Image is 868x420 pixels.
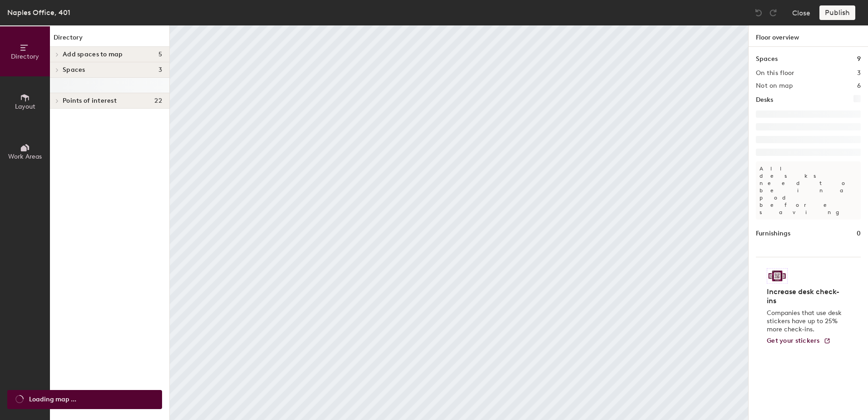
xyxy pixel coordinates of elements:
[756,161,861,220] p: All desks need to be in a pod before saving
[756,70,794,77] h2: On this floor
[857,54,861,64] h1: 9
[857,229,861,239] h1: 0
[15,103,35,110] span: Layout
[749,25,868,47] h1: Floor overview
[767,337,820,345] span: Get your stickers
[767,287,844,305] h4: Increase desk check-ins
[11,53,39,60] span: Directory
[29,395,76,405] span: Loading map ...
[50,33,169,47] h1: Directory
[158,51,162,58] span: 5
[769,8,778,17] img: Redo
[767,268,788,284] img: Sticker logo
[767,337,831,345] a: Get your stickers
[857,70,861,77] h2: 3
[756,229,790,239] h1: Furnishings
[767,309,844,334] p: Companies that use desk stickers have up to 25% more check-ins.
[754,8,763,17] img: Undo
[857,82,861,90] h2: 6
[756,95,773,105] h1: Desks
[63,66,85,74] span: Spaces
[170,25,748,420] canvas: Map
[63,97,117,105] span: Points of interest
[8,153,42,160] span: Work Areas
[756,82,793,90] h2: Not on map
[756,54,778,64] h1: Spaces
[158,66,162,74] span: 3
[154,97,162,105] span: 22
[63,51,123,58] span: Add spaces to map
[792,5,810,20] button: Close
[7,7,70,18] div: Naples Office, 401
